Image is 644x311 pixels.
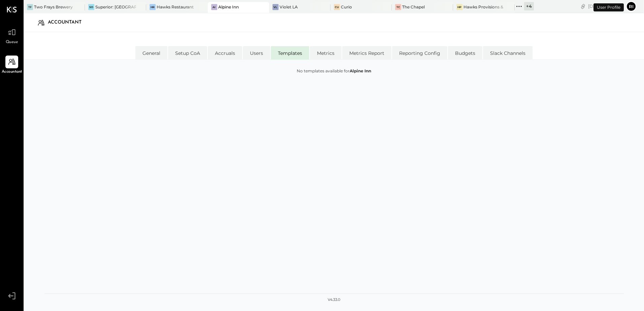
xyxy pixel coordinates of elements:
[483,46,533,60] li: Slack Channels
[218,4,239,10] div: Alpine Inn
[580,3,586,10] div: copy link
[2,69,22,75] span: Accountant
[243,46,270,60] li: Users
[95,4,136,10] div: Superior: [GEOGRAPHIC_DATA]
[6,39,18,45] span: Queue
[88,4,94,10] div: SO
[334,4,340,10] div: Cu
[342,46,391,60] li: Metrics Report
[211,4,217,10] div: AI
[0,26,23,45] a: Queue
[271,46,309,60] li: Templates
[34,4,73,10] div: Two Frays Brewery
[626,1,637,12] button: Ri
[341,4,352,10] div: Curio
[208,46,242,60] li: Accruals
[328,297,340,303] div: v 4.33.0
[402,4,425,10] div: The Chapel
[593,3,624,11] div: User Profile
[463,4,504,10] div: Hawks Provisions & Public House
[272,4,279,10] div: VL
[588,3,624,9] div: [DATE]
[48,17,88,28] div: Accountant
[150,4,156,10] div: HR
[168,46,207,60] li: Setup CoA
[350,68,371,73] strong: Alpine Inn
[448,46,482,60] li: Budgets
[157,4,194,10] div: Hawks Restaurant
[456,4,462,10] div: HP
[135,46,167,60] li: General
[0,56,23,75] a: Accountant
[310,46,342,60] li: Metrics
[280,4,298,10] div: Violet LA
[297,68,371,74] span: No templates available for
[524,2,534,10] div: + 4
[392,46,447,60] li: Reporting Config
[395,4,401,10] div: TC
[27,4,33,10] div: TF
